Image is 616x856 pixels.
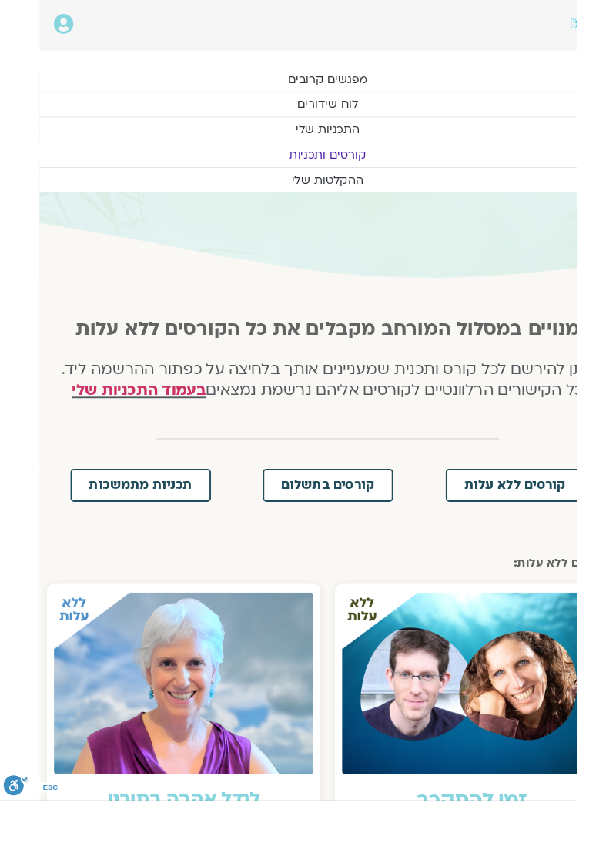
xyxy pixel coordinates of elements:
span: תכניות מתמשכות [95,512,206,526]
span: קורסים ללא עלות [497,512,604,526]
a: תכניות מתמשכות [75,501,226,537]
a: קורסים בתשלום [281,501,420,537]
span: קורסים בתשלום [301,512,400,526]
a: בעמוד התכניות שלי [77,406,220,429]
